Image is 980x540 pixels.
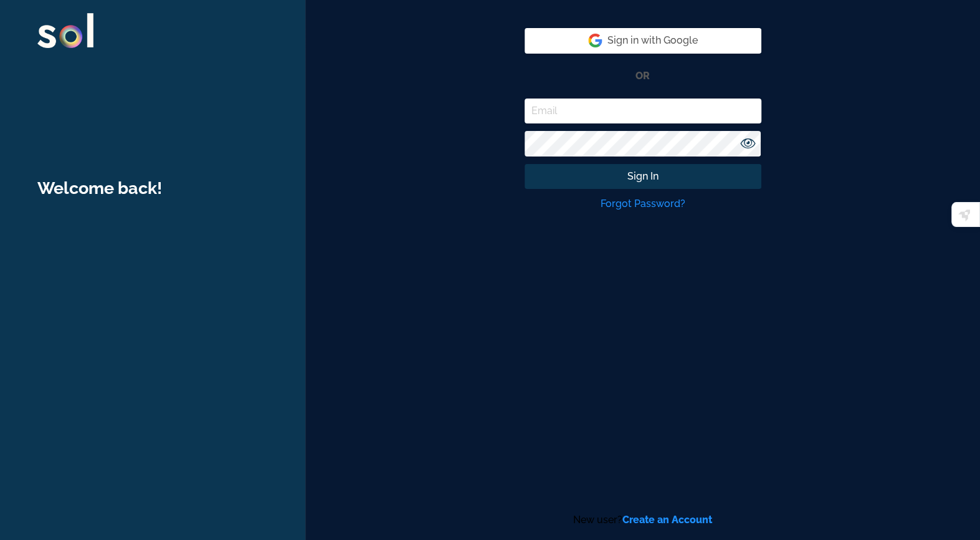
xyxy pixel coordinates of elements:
a: Forgot Password? [601,198,685,210]
span: Sign in with Google [588,33,698,48]
a: Create an Account [622,514,712,526]
div: New user? [525,513,761,528]
button: Sign In [525,164,761,190]
div: or [525,61,761,99]
input: Email [525,99,761,124]
h1: Welcome back! [37,176,285,201]
button: googleSign in with Google [525,28,761,54]
span: Sign In [627,169,659,184]
img: google [588,33,602,48]
img: logo [37,13,93,48]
